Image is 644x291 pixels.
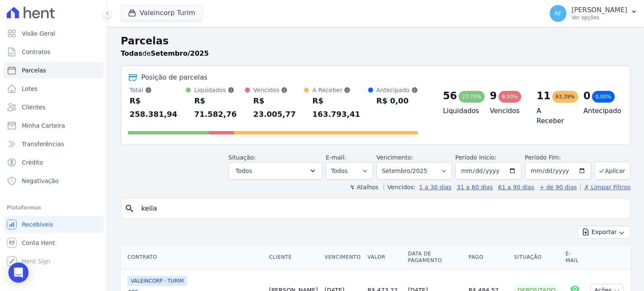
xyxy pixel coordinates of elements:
[455,154,496,161] label: Período Inicío:
[236,166,252,176] span: Todos
[229,162,322,180] button: Todos
[364,245,405,269] th: Valor
[3,173,104,189] a: Negativação
[3,25,104,42] a: Visão Geral
[490,106,523,116] h4: Vencidos
[3,117,104,134] a: Minha Carteira
[3,44,104,60] a: Contratos
[3,216,104,233] a: Recebíveis
[22,140,64,148] span: Transferências
[578,226,631,239] button: Exportar
[22,121,65,130] span: Minha Carteira
[8,263,29,283] div: Open Intercom Messenger
[121,49,143,57] strong: Todas
[22,85,38,93] span: Lotes
[22,177,59,185] span: Negativação
[130,86,186,94] div: Total
[583,89,590,103] div: 0
[443,89,457,103] div: 56
[498,184,534,191] a: 61 a 90 dias
[151,49,209,57] strong: Setembro/2025
[326,154,346,161] label: E-mail:
[312,86,368,94] div: A Receber
[350,184,378,191] label: ↯ Atalhos
[121,245,266,269] th: Contrato
[22,48,50,56] span: Contratos
[583,106,617,116] h4: Antecipado
[194,94,245,121] div: R$ 71.582,76
[377,94,418,108] div: R$ 0,00
[377,86,418,94] div: Antecipado
[537,89,551,103] div: 11
[552,91,578,103] div: 63,39%
[457,184,493,191] a: 31 a 60 dias
[125,203,135,214] i: search
[3,234,104,251] a: Conta Hent
[22,66,46,75] span: Parcelas
[3,136,104,152] a: Transferências
[465,245,511,269] th: Pago
[571,6,627,14] p: [PERSON_NAME]
[511,245,562,269] th: Situação
[253,94,304,121] div: R$ 23.005,77
[3,62,104,79] a: Parcelas
[540,184,577,191] a: + de 90 dias
[3,80,104,97] a: Lotes
[321,245,364,269] th: Vencimento
[595,162,631,180] button: Aplicar
[266,245,321,269] th: Cliente
[499,91,521,103] div: 8,90%
[130,94,186,121] div: R$ 258.381,94
[405,245,465,269] th: Data de Pagamento
[459,91,485,103] div: 27,70%
[571,14,627,21] p: Ver opções
[136,200,627,217] input: Buscar por nome do lote ou do cliente
[490,89,497,103] div: 9
[121,49,209,59] p: de
[554,10,562,16] span: RF
[22,103,45,111] span: Clientes
[121,33,631,49] h2: Parcelas
[22,239,55,247] span: Conta Hent
[592,91,615,103] div: 0,00%
[7,203,100,213] div: Plataformas
[419,184,452,191] a: 1 a 30 dias
[377,154,413,161] label: Vencimento:
[543,2,644,25] button: RF [PERSON_NAME] Ver opções
[121,5,203,21] button: Valeincorp Turim
[3,154,104,171] a: Crédito
[443,106,477,116] h4: Liquidados
[3,99,104,116] a: Clientes
[537,106,570,126] h4: A Receber
[312,94,368,121] div: R$ 163.793,41
[22,220,53,229] span: Recebíveis
[22,158,43,167] span: Crédito
[525,153,591,162] label: Período Fim:
[384,184,415,191] label: Vencidos:
[141,72,208,82] div: Posição de parcelas
[229,154,256,161] label: Situação:
[22,29,55,38] span: Visão Geral
[253,86,304,94] div: Vencidos
[562,245,587,269] th: E-mail
[194,86,245,94] div: Liquidados
[580,184,631,191] a: ✗ Limpar Filtros
[127,276,187,286] span: VALEINCORP - TURIM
